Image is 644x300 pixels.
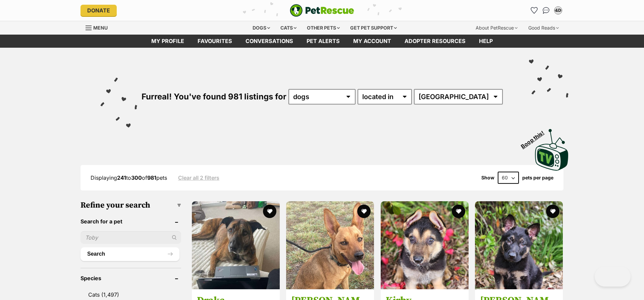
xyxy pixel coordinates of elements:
[541,5,551,16] a: Conversations
[86,21,112,33] a: Menu
[543,7,550,14] img: chat-41dd97257d64d25036548639549fe6c8038ab92f7586957e7f3b1b290dea8141.svg
[381,201,469,289] img: Kirby - German Shepherd Dog
[147,174,156,181] strong: 981
[80,275,181,281] header: Species
[290,4,354,17] a: PetRescue
[91,174,167,181] span: Displaying to of pets
[300,35,346,48] a: Pet alerts
[80,231,181,244] input: Toby
[475,201,563,289] img: Larkin - German Shepherd Dog
[398,35,472,48] a: Adopter resources
[248,21,275,35] div: Dogs
[276,21,301,35] div: Cats
[302,21,344,35] div: Other pets
[178,175,219,181] a: Clear all 2 filters
[553,5,563,16] button: My account
[286,201,374,289] img: Kasie - Australian Kelpie Dog
[239,35,300,48] a: conversations
[191,35,239,48] a: Favourites
[345,21,401,35] div: Get pet support
[481,175,494,180] span: Show
[555,7,561,14] div: D&DK
[142,92,286,101] span: Furreal! You've found 981 listings for
[535,129,569,171] img: PetRescue TV logo
[520,125,551,149] span: Boop this!
[546,205,559,218] button: favourite
[145,35,191,48] a: My profile
[80,201,181,210] h3: Refine your search
[471,21,522,35] div: About PetRescue
[529,5,539,16] a: Favourites
[192,201,280,289] img: Draka - Mixed breed Dog
[80,218,181,224] header: Search for a pet
[524,21,563,35] div: Good Reads
[535,123,569,172] a: Boop this!
[346,35,398,48] a: My account
[529,5,563,16] ul: Account quick links
[263,205,276,218] button: favourite
[358,205,371,218] button: favourite
[452,205,465,218] button: favourite
[290,4,354,17] img: logo-e224e6f780fb5917bec1dbf3a21bbac754714ae5b6737aabdf751b685950b380.svg
[80,247,179,261] button: Search
[472,35,499,48] a: Help
[93,25,108,31] span: Menu
[80,5,117,16] a: Donate
[595,266,631,287] iframe: Help Scout Beacon - Open
[117,174,126,181] strong: 241
[522,175,553,180] label: pets per page
[131,174,142,181] strong: 300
